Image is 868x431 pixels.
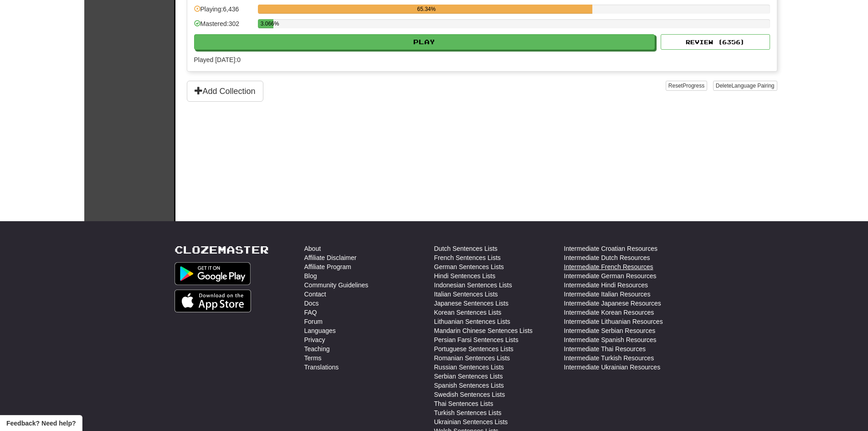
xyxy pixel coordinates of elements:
span: Language Pairing [731,83,774,89]
a: Turkish Sentences Lists [434,408,502,417]
a: Thai Sentences Lists [434,399,493,408]
a: Intermediate Lithuanian Resources [564,317,663,326]
a: Italian Sentences Lists [434,290,498,299]
a: German Sentences Lists [434,262,504,271]
a: Docs [304,299,319,308]
a: Terms [304,353,322,363]
a: Contact [304,290,326,299]
button: Play [194,34,655,50]
a: Spanish Sentences Lists [434,381,504,390]
a: Privacy [304,335,325,344]
div: 3.066% [261,19,273,28]
a: Intermediate German Resources [564,271,657,280]
a: Intermediate Korean Resources [564,308,654,317]
button: Review (6356) [661,34,770,50]
div: Mastered: 302 [194,19,253,34]
span: Open feedback widget [6,419,76,428]
span: Played [DATE]: 0 [194,56,241,63]
a: Blog [304,271,317,280]
a: Persian Farsi Sentences Lists [434,335,519,344]
a: Intermediate Hindi Resources [564,280,648,290]
a: Intermediate Croatian Resources [564,244,657,253]
a: Translations [304,363,339,372]
a: Intermediate Japanese Resources [564,299,661,308]
a: Affiliate Disclaimer [304,253,357,262]
a: Mandarin Chinese Sentences Lists [434,326,533,335]
a: Languages [304,326,336,335]
a: Korean Sentences Lists [434,308,502,317]
a: Intermediate Serbian Resources [564,326,656,335]
a: Ukrainian Sentences Lists [434,417,508,426]
a: Japanese Sentences Lists [434,299,508,308]
a: Intermediate Turkish Resources [564,353,654,363]
a: FAQ [304,308,317,317]
a: French Sentences Lists [434,253,501,262]
a: Intermediate Spanish Resources [564,335,657,344]
a: Intermediate Thai Resources [564,344,646,353]
a: Serbian Sentences Lists [434,372,503,381]
a: Lithuanian Sentences Lists [434,317,510,326]
div: Playing: 6,436 [194,5,253,20]
a: Intermediate Italian Resources [564,290,651,299]
a: Dutch Sentences Lists [434,244,498,253]
img: Get it on Google Play [175,262,251,285]
a: Intermediate French Resources [564,262,653,271]
button: ResetProgress [666,81,707,91]
button: Add Collection [187,81,263,102]
a: About [304,244,321,253]
span: Progress [683,83,704,89]
a: Community Guidelines [304,280,369,290]
a: Teaching [304,344,330,353]
a: Forum [304,317,323,326]
a: Indonesian Sentences Lists [434,280,512,290]
a: Russian Sentences Lists [434,363,504,372]
a: Swedish Sentences Lists [434,390,505,399]
a: Intermediate Dutch Resources [564,253,650,262]
a: Intermediate Ukrainian Resources [564,363,661,372]
a: Clozemaster [175,244,269,255]
a: Portuguese Sentences Lists [434,344,514,353]
div: 65.34% [261,5,592,14]
img: Get it on App Store [175,290,252,312]
a: Affiliate Program [304,262,351,271]
a: Hindi Sentences Lists [434,271,496,280]
button: DeleteLanguage Pairing [713,81,777,91]
a: Romanian Sentences Lists [434,353,510,363]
